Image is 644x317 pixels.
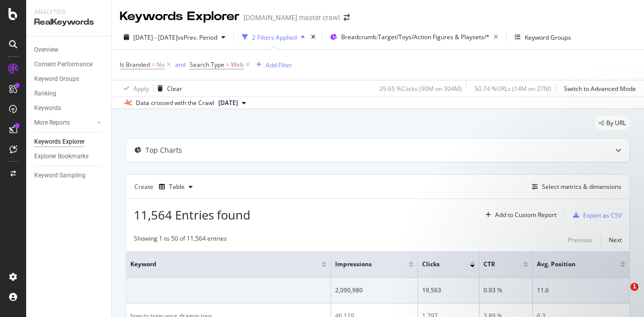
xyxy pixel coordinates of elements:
span: Clicks [422,260,455,269]
div: Table [169,184,185,190]
div: Explorer Bookmarks [34,151,89,162]
button: [DATE] [214,97,250,109]
button: Switch to Advanced Mode [560,80,636,96]
div: Next [609,236,622,244]
div: Export as CSV [583,211,622,220]
div: 11.6 [537,286,625,295]
div: Keyword Groups [34,74,79,84]
button: Next [609,234,622,246]
a: Ranking [34,88,104,99]
div: arrow-right-arrow-left [344,14,350,21]
button: Keyword Groups [511,29,575,45]
div: 29.65 % Clicks ( 90M on 304M ) [379,84,462,93]
button: 2 Filters Applied [238,29,309,45]
button: Select metrics & dimensions [528,181,621,193]
div: Keywords Explorer [34,137,85,147]
div: Switch to Advanced Mode [564,84,636,93]
div: Data crossed with the Crawl [136,98,214,108]
button: and [175,60,186,69]
div: 19,563 [422,286,475,295]
div: legacy label [595,116,630,130]
span: Breadcrumb: Target/Toys/Action Figures & Playsets/* [341,33,490,41]
span: 2025 Jul. 28th [218,98,238,108]
a: Keyword Sampling [34,170,104,181]
span: [DATE] - [DATE] [133,33,178,42]
div: 0.93 % [484,286,528,295]
span: No [156,58,165,72]
button: Export as CSV [569,207,622,223]
div: Add Filter [266,61,292,69]
span: Is Branded [120,60,150,69]
span: = [151,60,155,69]
div: Keywords Explorer [120,8,239,25]
button: Previous [568,234,592,246]
div: Create [134,179,197,195]
span: CTR [484,260,508,269]
span: Avg. Position [537,260,605,269]
div: Showing 1 to 50 of 11,564 entries [134,234,227,246]
a: Explorer Bookmarks [34,151,104,162]
span: Impressions [335,260,393,269]
span: By URL [606,120,626,126]
div: More Reports [34,118,70,128]
div: and [175,60,186,69]
button: Add Filter [252,59,292,71]
span: Keyword [130,260,306,269]
div: Previous [568,236,592,244]
span: Web [231,58,244,72]
button: Breadcrumb:Target/Toys/Action Figures & Playsets/* [326,29,502,45]
div: Content Performance [34,59,93,70]
button: Add to Custom Report [481,207,556,223]
div: Analytics [34,8,103,17]
div: Add to Custom Report [495,212,556,218]
div: RealKeywords [34,17,103,28]
a: Overview [34,45,104,55]
span: vs Prev. Period [178,33,217,42]
div: [DOMAIN_NAME] master crawl [244,13,340,23]
a: Keywords [34,103,104,114]
div: 50.74 % URLs ( 14M on 27M ) [474,84,551,93]
div: Ranking [34,88,56,99]
button: Table [155,179,197,195]
div: Clear [167,84,182,93]
div: Keyword Groups [525,33,571,42]
div: 2 Filters Applied [252,33,297,42]
button: [DATE] - [DATE]vsPrev. Period [120,29,229,45]
div: 2,090,980 [335,286,414,295]
div: Select metrics & dimensions [542,182,621,191]
a: Keywords Explorer [34,137,104,147]
span: 1 [630,283,638,291]
span: = [226,60,229,69]
a: Content Performance [34,59,104,70]
div: Keyword Sampling [34,170,86,181]
a: More Reports [34,118,94,128]
div: Apply [133,84,149,93]
div: Top Charts [145,145,182,155]
iframe: Intercom live chat [610,283,634,307]
span: 11,564 Entries found [134,206,251,223]
button: Apply [120,80,149,96]
span: Search Type [190,60,224,69]
div: Keywords [34,103,61,114]
a: Keyword Groups [34,74,104,84]
div: Overview [34,45,58,55]
button: Clear [153,80,182,96]
div: times [309,32,317,42]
